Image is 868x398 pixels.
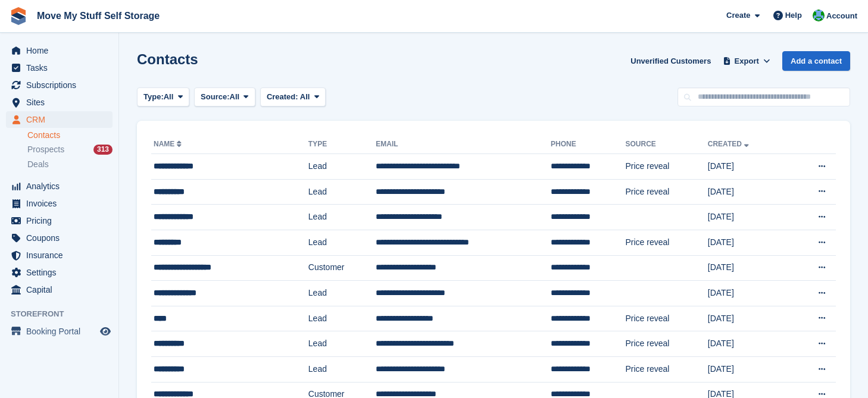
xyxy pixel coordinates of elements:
td: Lead [308,179,376,205]
a: Deals [27,158,113,171]
a: menu [6,94,113,111]
a: Contacts [27,130,113,141]
span: Created: [267,92,298,101]
td: Price reveal [625,356,707,382]
td: Lead [308,154,376,180]
td: Price reveal [625,331,707,357]
td: [DATE] [708,179,789,205]
td: Lead [308,356,376,382]
td: Lead [308,230,376,255]
span: Source: [201,91,229,103]
th: Source [625,135,707,154]
a: Preview store [98,324,113,339]
a: Add a contact [782,51,850,71]
span: All [230,91,240,103]
th: Phone [551,135,625,154]
td: Lead [308,281,376,306]
a: menu [6,59,113,76]
td: [DATE] [708,306,789,331]
span: Deals [27,159,49,170]
a: menu [6,212,113,229]
span: Booking Portal [26,323,98,340]
td: [DATE] [708,255,789,281]
td: [DATE] [708,356,789,382]
td: [DATE] [708,230,789,255]
span: Sites [26,94,98,111]
td: Lead [308,331,376,357]
a: menu [6,281,113,298]
a: menu [6,230,113,246]
img: stora-icon-8386f47178a22dfd0bd8f6a31ec36ba5ce8667c1dd55bd0f319d3a0aa187defe.svg [10,7,27,25]
a: menu [6,247,113,264]
td: Price reveal [625,179,707,205]
h1: Contacts [137,51,198,67]
a: menu [6,77,113,93]
span: All [300,92,310,101]
td: [DATE] [708,205,789,230]
span: Storefront [11,308,118,320]
a: menu [6,264,113,281]
td: Price reveal [625,230,707,255]
button: Created: All [260,87,326,107]
span: Prospects [27,144,64,155]
img: Dan [813,10,825,21]
span: Subscriptions [26,77,98,93]
span: Home [26,42,98,59]
th: Type [308,135,376,154]
td: [DATE] [708,154,789,180]
td: Price reveal [625,154,707,180]
td: [DATE] [708,281,789,306]
a: menu [6,178,113,195]
span: Tasks [26,59,98,76]
th: Email [376,135,551,154]
span: Export [735,55,759,67]
a: Name [154,140,184,148]
a: menu [6,42,113,59]
td: Customer [308,255,376,281]
a: Move My Stuff Self Storage [32,6,164,26]
span: Invoices [26,195,98,212]
span: Settings [26,264,98,281]
a: menu [6,111,113,128]
a: menu [6,195,113,212]
td: [DATE] [708,331,789,357]
button: Type: All [137,87,189,107]
a: menu [6,323,113,340]
span: Analytics [26,178,98,195]
a: Prospects 313 [27,143,113,156]
td: Price reveal [625,306,707,331]
td: Lead [308,306,376,331]
span: Capital [26,281,98,298]
span: CRM [26,111,98,128]
span: Coupons [26,230,98,246]
button: Source: All [194,87,255,107]
a: Created [708,140,751,148]
span: Pricing [26,212,98,229]
button: Export [720,51,773,71]
span: All [164,91,174,103]
a: Unverified Customers [626,51,716,71]
span: Insurance [26,247,98,264]
span: Account [826,10,857,22]
span: Type: [143,91,164,103]
div: 313 [93,145,113,155]
span: Create [726,10,750,21]
td: Lead [308,205,376,230]
span: Help [785,10,802,21]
